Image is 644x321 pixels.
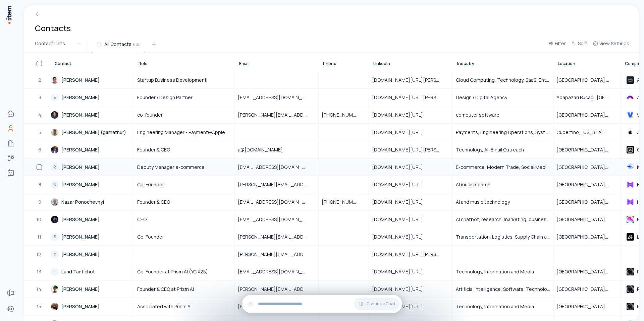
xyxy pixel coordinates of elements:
[456,199,510,205] span: AI and music technology
[626,233,634,241] img: Lanesurf
[38,146,42,153] span: 6
[94,40,145,52] button: All Contacts685
[372,251,449,258] span: [DOMAIN_NAME][URL][PERSON_NAME]
[238,164,315,171] span: [EMAIL_ADDRESS][DOMAIN_NAME]
[36,216,42,223] span: 10
[238,146,291,153] span: a@[DOMAIN_NAME]
[238,199,315,205] span: [EMAIL_ADDRESS][DOMAIN_NAME]
[456,112,499,118] span: computer software
[457,61,474,66] span: Industry
[556,286,617,293] span: [GEOGRAPHIC_DATA], [US_STATE], [GEOGRAPHIC_DATA]
[238,112,315,118] span: [PERSON_NAME][EMAIL_ADDRESS][DOMAIN_NAME]
[545,40,569,52] button: Filter
[238,303,315,310] span: [PERSON_NAME][EMAIL_ADDRESS][DOMAIN_NAME]
[239,61,250,66] span: Email
[372,129,431,136] span: [DOMAIN_NAME][URL]
[55,61,71,66] span: Contact
[39,129,42,136] span: 5
[137,129,225,136] span: Engineering Manager - Payment@Apple
[51,76,59,84] img: Omar Valle
[51,141,133,158] a: [PERSON_NAME]
[137,286,194,293] span: Founder & CEO at Prism AI
[4,122,17,135] a: Contacts
[599,40,629,47] span: View Settings
[137,303,192,310] span: Associated with Prism AI
[456,268,534,275] span: Technology, Information and Media
[238,251,315,258] span: [PERSON_NAME][EMAIL_ADDRESS][DOMAIN_NAME]
[556,181,617,188] span: [GEOGRAPHIC_DATA], [GEOGRAPHIC_DATA]
[139,61,148,66] span: Role
[369,53,453,72] th: LinkedIn
[626,268,634,276] img: Prism AI
[354,298,399,310] button: Continue Chat
[372,286,431,293] span: [DOMAIN_NAME][URL]
[4,136,17,150] a: Companies
[556,303,613,310] span: [GEOGRAPHIC_DATA]
[51,233,59,241] div: S
[556,146,617,153] span: [GEOGRAPHIC_DATA], [GEOGRAPHIC_DATA], [GEOGRAPHIC_DATA]
[4,166,17,179] a: Agents
[626,163,634,171] img: Kangaro Group of Industries
[238,181,315,188] span: [PERSON_NAME][EMAIL_ADDRESS]
[456,77,550,83] span: Cloud Computing, Technology, SaaS, Enterprise Software
[556,268,617,275] span: [GEOGRAPHIC_DATA], [US_STATE], [GEOGRAPHIC_DATA]
[36,286,42,293] span: 14
[238,268,315,275] span: [EMAIL_ADDRESS][DOMAIN_NAME]
[626,303,634,311] img: Prism AI
[51,93,59,102] div: E
[556,129,617,136] span: Cupertino, [US_STATE], [GEOGRAPHIC_DATA]
[133,41,141,47] span: 685
[372,146,449,153] span: [DOMAIN_NAME][URL][PERSON_NAME][PERSON_NAME]
[556,94,617,101] span: Adapazarı Bucağı, [GEOGRAPHIC_DATA]
[626,93,634,102] img: Arc Studio
[569,40,590,52] button: Sort
[456,303,534,310] span: Technology, Information and Media
[35,23,71,34] h1: Contacts
[322,112,366,118] span: [PHONE_NUMBER]
[38,77,42,83] span: 2
[51,159,133,175] a: R[PERSON_NAME]
[37,303,42,310] span: 15
[238,94,315,101] span: [EMAIL_ADDRESS][DOMAIN_NAME]
[137,77,207,83] span: Startup Business Development
[137,234,164,240] span: Co-Founder
[4,151,17,165] a: deals
[235,53,319,72] th: Email
[51,285,59,293] img: Rajit Khanna
[4,107,17,120] a: Home
[323,61,336,66] span: Phone
[372,112,431,118] span: [DOMAIN_NAME][URL]
[51,176,133,193] a: N[PERSON_NAME]
[456,216,550,223] span: AI chatbot, research, marketing, business/productivity software
[456,129,550,136] span: Payments, Engineering Operations, System Reliability, Consumer Electronics
[38,112,42,118] span: 4
[51,298,133,315] a: [PERSON_NAME]
[137,112,163,118] span: co-founder
[372,234,431,240] span: [DOMAIN_NAME][URL]
[238,234,315,240] span: [PERSON_NAME][EMAIL_ADDRESS][DOMAIN_NAME]
[238,286,315,293] span: [PERSON_NAME][EMAIL_ADDRESS][DOMAIN_NAME]
[556,216,613,223] span: [GEOGRAPHIC_DATA]
[51,163,59,171] div: R
[51,124,133,140] a: [PERSON_NAME] (gamathur)
[137,268,208,275] span: Co-Founder at Prism AI (YC X25)
[556,234,617,240] span: [GEOGRAPHIC_DATA], [GEOGRAPHIC_DATA]
[39,181,42,188] span: 8
[51,89,133,106] a: E[PERSON_NAME]
[626,215,634,223] img: Enso
[51,146,59,154] img: Alan D'Souza
[556,112,617,118] span: [GEOGRAPHIC_DATA], [US_STATE], [GEOGRAPHIC_DATA]
[37,268,42,275] span: 13
[51,250,59,258] div: Y
[5,5,12,24] img: Item Brain Logo
[51,211,133,228] a: [PERSON_NAME]
[137,216,147,223] span: CEO
[104,41,131,48] span: All Contacts
[51,198,59,206] img: Nazar Ponochevnyi
[39,94,42,101] span: 3
[578,40,587,47] span: Sort
[38,199,42,205] span: 9
[51,303,59,311] img: Alex Liu
[626,285,634,293] img: Prism AI
[556,164,617,171] span: [GEOGRAPHIC_DATA], [GEOGRAPHIC_DATA], [GEOGRAPHIC_DATA]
